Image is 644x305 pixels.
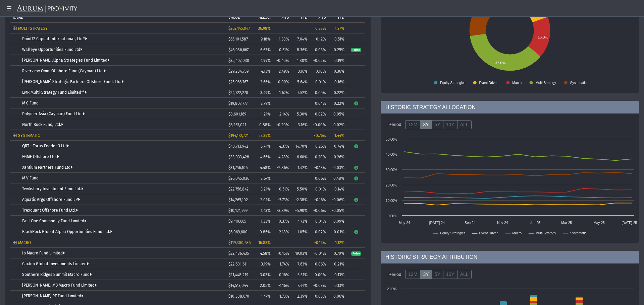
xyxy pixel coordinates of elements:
label: ALL [457,120,472,130]
text: 0.00% [388,214,397,218]
td: 7.04% [291,33,310,44]
td: 0.51% [273,183,291,194]
span: 4.58% [260,251,271,256]
td: -0.03% [310,291,328,301]
span: 4.66% [260,155,271,159]
text: Nov-24 [497,221,508,225]
td: -5.90% [291,205,310,216]
a: LMR Multi-Strategy Fund Limited** [22,90,87,95]
a: Polymer Asia (Cayman) Fund Ltd. [22,111,85,116]
span: $35,407,030 [228,58,249,63]
span: $25,966,767 [228,80,248,84]
p: MTD [318,15,326,20]
td: 1.42% [291,162,310,173]
a: Pulse [351,47,361,52]
span: Pulse [351,251,361,256]
td: -0.09% [328,216,347,226]
span: $119,300,636 [228,240,251,245]
td: -0.26% [310,141,328,151]
td: -0.06% [328,291,347,301]
span: 6.63% [260,48,271,52]
div: 1.44% [331,133,344,138]
td: 0.51% [328,33,347,44]
label: 3Y [420,120,432,130]
td: 5.50% [291,183,310,194]
td: -7.73% [273,194,291,205]
td: -1.05% [291,226,310,237]
span: 27.39% [259,133,271,138]
a: QRT - Torus Feeder 3 Ltd [22,144,69,148]
td: -2.39% [291,291,310,301]
text: Multi Strategy [536,81,556,85]
span: 2.05% [260,283,271,288]
text: 50.00% [386,138,397,141]
p: NAME [13,15,23,20]
span: $32,486,435 [228,251,249,256]
span: MULTI STRATEGY [18,26,48,31]
span: $6,069,600 [228,230,248,234]
span: 3.66% [260,80,271,84]
td: -0.02% [310,55,328,66]
td: 5.30% [291,108,310,119]
td: -4.73% [291,216,310,226]
td: 0.19% [328,55,347,66]
span: 0.88% [259,123,271,127]
td: -0.01% [310,76,328,87]
span: 5.74% [261,144,271,149]
td: 0.13% [328,280,347,291]
text: 37.0% [495,61,505,65]
a: North Rock Fund, Ltd. [22,122,63,127]
td: -0.01% [328,226,347,237]
span: $8,601,169 [228,112,246,117]
td: -2.18% [273,226,291,237]
label: 5Y [432,120,443,130]
td: -0.06% [328,194,347,205]
a: Point72 Capital International, Ltd.* [22,36,87,41]
text: Macro [512,231,522,235]
td: 0.02% [328,119,347,130]
span: MACRO [18,240,31,245]
span: 1.47% [261,294,271,299]
label: 12M [405,270,420,279]
text: [DATE]-25 [622,221,637,225]
td: -0.13% [310,162,328,173]
td: -3.89% [273,205,291,216]
a: EGMF Offshore Ltd. [22,154,59,159]
td: 19.03% [291,248,310,258]
text: Event Driven [479,231,498,235]
div: 1.27% [331,26,344,31]
label: 3Y [420,270,432,279]
text: Mar-25 [561,221,572,225]
span: 2.01% [260,198,271,202]
div: 1.12% [331,240,344,245]
td: 7.52% [291,87,310,98]
label: 12M [405,120,420,130]
td: Column YTD [328,11,347,22]
div: HISTORIC STRATEGY ALLOCATION [381,101,639,113]
td: -0.09% [273,76,291,87]
span: 3.49% [260,90,271,95]
td: 8.36% [291,44,310,55]
text: Equity Strategies [440,81,466,85]
a: [PERSON_NAME] MB Macro Fund Limited [22,283,97,288]
span: SYSTEMATIC [18,133,40,138]
span: $194,172,721 [228,133,249,138]
span: $22,756,842 [228,187,249,192]
td: -0.06% [310,258,328,269]
td: -0.37% [273,216,291,226]
td: -2.38% [291,194,310,205]
td: 0.04% [310,98,328,108]
div: -0.14% [312,240,326,245]
span: $26,045,036 [228,176,249,181]
span: 1.43% [261,208,271,213]
text: May-25 [594,221,605,225]
div: Period: [386,269,405,280]
td: 0.22% [328,98,347,108]
span: $14,265,102 [228,198,248,202]
td: 0.02% [310,108,328,119]
td: 0.10% [310,66,328,76]
a: Xantium Partners Fund Ltd [22,165,72,170]
td: 0.25% [328,44,347,55]
td: 0.05% [328,108,347,119]
text: Equity Strategies [440,231,466,235]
